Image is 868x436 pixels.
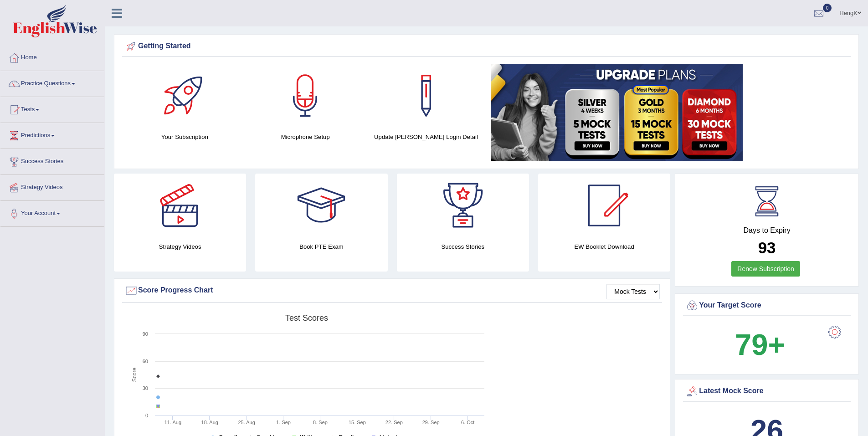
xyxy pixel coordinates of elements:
[143,331,148,337] text: 90
[124,284,660,298] div: Score Progress Chart
[685,299,848,313] div: Your Target Score
[201,420,218,425] tspan: 18. Aug
[285,313,328,323] tspan: Test scores
[491,64,743,161] img: small5.jpg
[143,385,148,391] text: 30
[397,242,529,251] h4: Success Stories
[124,40,848,53] div: Getting Started
[370,132,482,142] h4: Update [PERSON_NAME] Login Detail
[538,242,670,251] h4: EW Booklet Download
[735,328,785,361] b: 79+
[731,261,800,277] a: Renew Subscription
[250,132,361,142] h4: Microphone Setup
[422,420,440,425] tspan: 29. Sep
[461,420,474,425] tspan: 6. Oct
[276,420,291,425] tspan: 1. Sep
[114,242,246,251] h4: Strategy Videos
[349,420,366,425] tspan: 15. Sep
[238,420,255,425] tspan: 25. Aug
[313,420,328,425] tspan: 8. Sep
[823,4,832,12] span: 0
[758,239,776,256] b: 93
[129,132,241,142] h4: Your Subscription
[255,242,387,251] h4: Book PTE Exam
[0,201,104,224] a: Your Account
[685,385,848,398] div: Latest Mock Score
[0,175,104,198] a: Strategy Videos
[0,149,104,172] a: Success Stories
[164,420,181,425] tspan: 11. Aug
[143,359,148,364] text: 60
[145,413,148,418] text: 0
[0,71,104,94] a: Practice Questions
[0,123,104,146] a: Predictions
[685,226,848,235] h4: Days to Expiry
[131,368,138,382] tspan: Score
[0,45,104,68] a: Home
[0,97,104,120] a: Tests
[385,420,403,425] tspan: 22. Sep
